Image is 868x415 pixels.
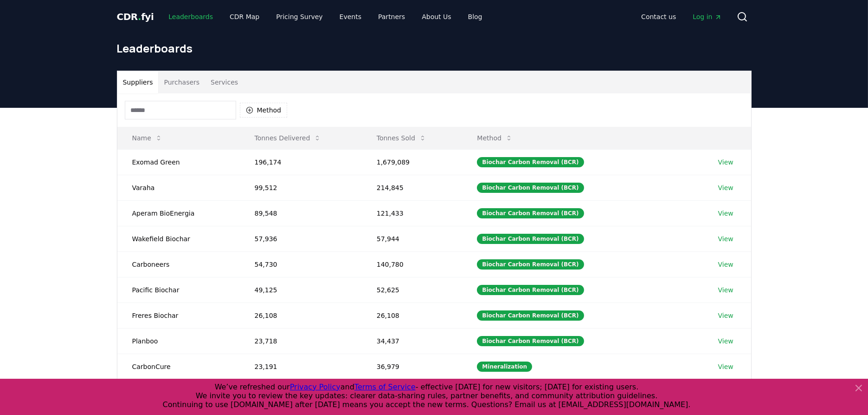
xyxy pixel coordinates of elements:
[634,8,729,25] nav: Main
[240,303,362,328] td: 26,108
[362,354,463,379] td: 36,979
[138,11,141,22] span: .
[240,103,288,118] button: Method
[240,149,362,175] td: 196,174
[117,71,159,93] button: Suppliers
[158,71,205,93] button: Purchasers
[477,208,584,218] div: Biochar Carbon Removal (BCR)
[718,260,733,269] a: View
[117,149,240,175] td: Exomad Green
[222,8,267,25] a: CDR Map
[718,158,733,167] a: View
[362,303,463,328] td: 26,108
[685,8,729,25] a: Log in
[477,234,584,244] div: Biochar Carbon Removal (BCR)
[461,8,490,25] a: Blog
[362,277,463,303] td: 52,625
[247,129,329,147] button: Tonnes Delivered
[362,175,463,200] td: 214,845
[477,336,584,346] div: Biochar Carbon Removal (BCR)
[362,200,463,226] td: 121,433
[477,157,584,167] div: Biochar Carbon Removal (BCR)
[718,209,733,218] a: View
[240,277,362,303] td: 49,125
[477,362,532,372] div: Mineralization
[205,71,244,93] button: Services
[117,41,752,56] h1: Leaderboards
[362,149,463,175] td: 1,679,089
[332,8,369,25] a: Events
[371,8,412,25] a: Partners
[634,8,683,25] a: Contact us
[117,354,240,379] td: CarbonCure
[269,8,330,25] a: Pricing Survey
[117,10,154,23] a: CDR.fyi
[477,285,584,295] div: Biochar Carbon Removal (BCR)
[477,310,584,321] div: Biochar Carbon Removal (BCR)
[362,226,463,251] td: 57,944
[240,354,362,379] td: 23,191
[362,251,463,277] td: 140,780
[718,336,733,346] a: View
[718,311,733,320] a: View
[240,175,362,200] td: 99,512
[117,175,240,200] td: Varaha
[240,328,362,354] td: 23,718
[718,234,733,244] a: View
[718,285,733,295] a: View
[117,328,240,354] td: Planboo
[240,251,362,277] td: 54,730
[414,8,458,25] a: About Us
[117,303,240,328] td: Freres Biochar
[240,226,362,251] td: 57,936
[718,362,733,371] a: View
[369,129,434,147] button: Tonnes Sold
[477,183,584,193] div: Biochar Carbon Removal (BCR)
[161,8,220,25] a: Leaderboards
[161,8,489,25] nav: Main
[117,251,240,277] td: Carboneers
[117,277,240,303] td: Pacific Biochar
[240,200,362,226] td: 89,548
[469,129,520,147] button: Method
[693,12,721,21] span: Log in
[477,259,584,270] div: Biochar Carbon Removal (BCR)
[117,200,240,226] td: Aperam BioEnergia
[362,328,463,354] td: 34,437
[125,129,170,147] button: Name
[117,226,240,251] td: Wakefield Biochar
[117,11,154,22] span: CDR fyi
[718,183,733,192] a: View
